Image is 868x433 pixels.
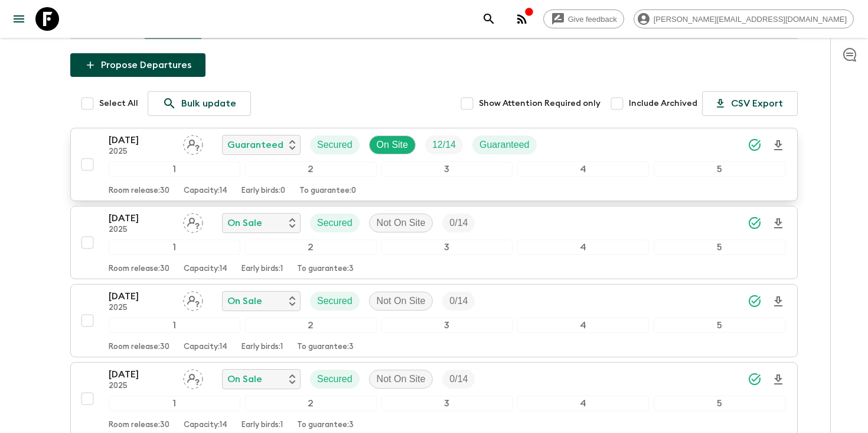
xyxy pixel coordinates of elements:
p: Bulk update [181,96,236,111]
p: Secured [317,372,353,386]
p: Room release: 30 [109,421,169,430]
p: 0 / 14 [449,372,468,386]
p: Capacity: 14 [184,186,227,196]
div: 2 [245,396,377,411]
span: [PERSON_NAME][EMAIL_ADDRESS][DOMAIN_NAME] [647,15,853,24]
div: 3 [381,240,513,255]
p: [DATE] [109,211,174,225]
p: 2025 [109,225,174,235]
div: 1 [109,396,240,411]
p: Secured [317,216,353,230]
div: Trip Fill [442,214,475,232]
div: 3 [381,318,513,333]
div: 4 [517,161,649,177]
p: 2025 [109,382,174,391]
p: To guarantee: 3 [297,342,354,352]
p: Capacity: 14 [184,342,227,352]
div: Trip Fill [425,135,463,154]
div: Secured [310,135,360,154]
p: Early birds: 1 [242,421,283,430]
p: 2025 [109,303,174,313]
div: Not On Site [369,214,433,232]
button: CSV Export [702,91,798,116]
div: 5 [654,318,785,333]
div: 1 [109,161,240,177]
div: Not On Site [369,370,433,389]
span: Include Archived [629,98,697,109]
button: [DATE]2025Assign pack leaderGuaranteedSecuredOn SiteTrip FillGuaranteed12345Room release:30Capaci... [70,128,798,201]
p: On Sale [227,216,262,230]
svg: Synced Successfully [748,372,762,386]
p: Room release: 30 [109,264,169,274]
p: Early birds: 0 [242,186,285,196]
button: Propose Departures [70,53,205,77]
p: Room release: 30 [109,342,169,352]
div: 1 [109,240,240,255]
p: Secured [317,294,353,308]
a: Bulk update [148,91,251,116]
svg: Synced Successfully [748,216,762,230]
p: [DATE] [109,289,174,303]
button: [DATE]2025Assign pack leaderOn SaleSecuredNot On SiteTrip Fill12345Room release:30Capacity:14Earl... [70,206,798,279]
p: Capacity: 14 [184,421,227,430]
div: 2 [245,240,377,255]
span: Assign pack leader [183,138,203,148]
div: 4 [517,240,649,255]
span: Select All [99,98,138,109]
svg: Download Onboarding [771,217,785,231]
p: Capacity: 14 [184,264,227,274]
p: Not On Site [377,372,426,386]
p: To guarantee: 3 [297,421,354,430]
p: Secured [317,138,353,152]
svg: Download Onboarding [771,295,785,309]
p: 12 / 14 [432,138,456,152]
div: 5 [654,396,785,411]
span: Give feedback [562,15,624,24]
p: [DATE] [109,367,174,382]
svg: Download Onboarding [771,373,785,387]
div: 4 [517,318,649,333]
div: Trip Fill [442,292,475,311]
p: 2025 [109,147,174,157]
p: Not On Site [377,294,426,308]
div: 4 [517,396,649,411]
button: menu [7,7,31,31]
span: Assign pack leader [183,373,203,382]
div: Secured [310,214,360,232]
div: 3 [381,396,513,411]
p: Guaranteed [479,138,530,152]
div: Secured [310,292,360,311]
div: 3 [381,161,513,177]
span: Assign pack leader [183,217,203,226]
svg: Synced Successfully [748,294,762,308]
p: Early birds: 1 [242,264,283,274]
div: Not On Site [369,292,433,311]
button: search adventures [477,7,501,31]
svg: Synced Successfully [748,138,762,152]
p: 0 / 14 [449,216,468,230]
div: On Site [369,135,416,154]
a: Give feedback [543,9,624,28]
div: Secured [310,370,360,389]
p: On Site [377,138,408,152]
div: 1 [109,318,240,333]
div: 2 [245,318,377,333]
p: Early birds: 1 [242,342,283,352]
p: Not On Site [377,216,426,230]
span: Show Attention Required only [479,98,601,109]
div: 5 [654,161,785,177]
button: [DATE]2025Assign pack leaderOn SaleSecuredNot On SiteTrip Fill12345Room release:30Capacity:14Earl... [70,284,798,357]
p: On Sale [227,372,262,386]
div: Trip Fill [442,370,475,389]
div: 2 [245,161,377,177]
p: To guarantee: 3 [297,264,354,274]
span: Assign pack leader [183,295,203,304]
svg: Download Onboarding [771,138,785,153]
p: [DATE] [109,133,174,147]
p: On Sale [227,294,262,308]
div: 5 [654,240,785,255]
p: Guaranteed [227,138,283,152]
p: 0 / 14 [449,294,468,308]
p: Room release: 30 [109,186,169,196]
p: To guarantee: 0 [299,186,356,196]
